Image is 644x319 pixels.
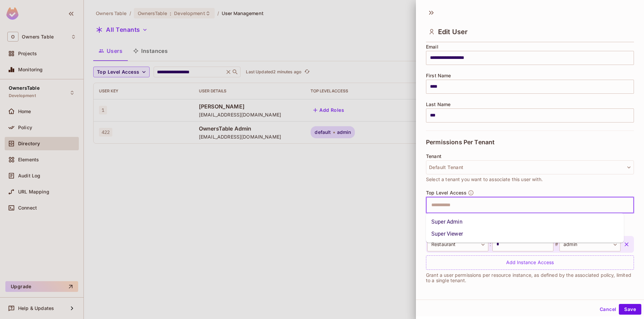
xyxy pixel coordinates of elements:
span: First Name [426,73,451,78]
button: Save [619,304,641,315]
span: Tenant [426,154,441,159]
li: Super Admin [426,216,624,228]
span: # [553,240,559,248]
button: Default Tenant [426,160,634,174]
div: admin [559,237,621,251]
div: Restaurant [427,237,488,251]
span: Edit User [438,28,468,36]
span: Select a tenant you want to associate this user with. [426,176,543,183]
span: Permissions Per Tenant [426,139,494,146]
span: Email [426,44,438,50]
span: Last Name [426,102,450,107]
span: Top Level Access [426,190,467,195]
p: Grant a user permissions per resource instance, as defined by the associated policy, limited to a... [426,272,634,283]
div: Add Instance Access [426,255,634,270]
button: Close [630,204,632,206]
li: Super Viewer [426,228,624,240]
span: : [488,240,492,248]
button: Cancel [597,304,619,315]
